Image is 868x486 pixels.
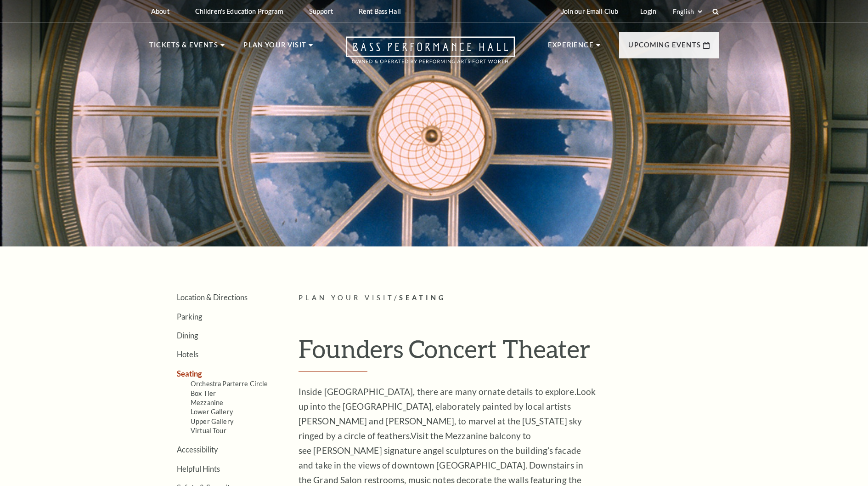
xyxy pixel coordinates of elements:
[177,293,248,302] a: Location & Directions
[243,40,306,56] p: Plan Your Visit
[191,399,223,406] a: Mezzanine
[191,408,233,416] a: Lower Gallery
[177,369,202,378] a: Seating
[191,380,268,388] a: Orchestra Parterre Circle
[548,40,594,56] p: Experience
[671,7,704,16] select: Select:
[299,292,719,304] p: /
[628,40,701,56] p: Upcoming Events
[399,294,446,302] span: Seating
[195,7,283,15] p: Children's Education Program
[177,464,220,473] a: Helpful Hints
[177,445,218,454] a: Accessibility
[309,7,333,15] p: Support
[177,331,198,340] a: Dining
[191,427,226,435] a: Virtual Tour
[177,312,202,321] a: Parking
[191,389,216,397] a: Box Tier
[191,417,233,425] a: Upper Gallery
[299,294,394,302] span: Plan Your Visit
[299,334,719,372] h1: Founders Concert Theater
[359,7,401,15] p: Rent Bass Hall
[151,7,169,15] p: About
[299,386,596,441] span: Look up into the [GEOGRAPHIC_DATA], elaborately painted by local artists [PERSON_NAME] and [PERSO...
[177,350,198,359] a: Hotels
[149,40,218,56] p: Tickets & Events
